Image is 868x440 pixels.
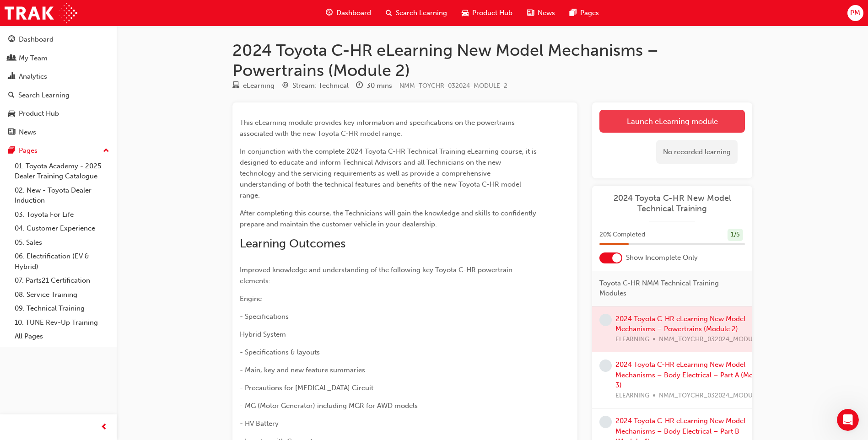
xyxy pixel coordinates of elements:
span: Hybrid System [240,330,286,338]
span: Learning Outcomes [240,236,345,251]
button: DashboardMy TeamAnalyticsSearch LearningProduct HubNews [4,29,113,142]
div: My Team [19,53,48,64]
a: 01. Toyota Academy - 2025 Dealer Training Catalogue [11,159,113,183]
span: learningRecordVerb_NONE-icon [599,360,612,372]
a: All Pages [11,329,113,343]
span: car-icon [462,7,469,19]
div: Product Hub [19,108,59,119]
span: people-icon [8,54,15,63]
span: - Specifications [240,312,289,321]
a: Product Hub [4,105,113,122]
span: guage-icon [8,36,15,44]
span: PM [850,8,860,18]
a: 2024 Toyota C-HR New Model Technical Training [599,193,745,214]
span: Learning resource code [399,82,507,90]
span: This eLearning module provides key information and specifications on the powertrains associated w... [240,118,517,138]
div: Stream [282,80,349,91]
span: learningRecordVerb_NONE-icon [599,314,612,326]
div: 1 / 5 [728,229,743,241]
span: search-icon [8,91,15,100]
div: Dashboard [19,34,54,45]
h1: 2024 Toyota C-HR eLearning New Model Mechanisms – Powertrains (Module 2) [232,40,752,80]
button: Pages [4,142,113,159]
a: News [4,124,113,141]
span: learningRecordVerb_NONE-icon [599,416,612,428]
span: guage-icon [326,7,333,19]
a: Dashboard [4,31,113,48]
span: Show Incomplete Only [626,252,698,263]
div: News [19,127,36,138]
a: 06. Electrification (EV & Hybrid) [11,249,113,274]
span: News [538,8,555,18]
span: Improved knowledge and understanding of the following key Toyota C-HR powertrain elements: [240,266,514,285]
a: news-iconNews [520,4,562,22]
img: Trak [5,3,77,23]
a: 07. Parts21 Certification [11,274,113,288]
a: Search Learning [4,87,113,104]
span: NMM_TOYCHR_032024_MODULE_3 [659,391,767,401]
span: Toyota C-HR NMM Technical Training Modules [599,278,738,299]
a: 2024 Toyota C-HR eLearning New Model Mechanisms – Body Electrical – Part A (Module 3) [615,360,767,389]
a: Launch eLearning module [599,110,745,133]
div: Analytics [19,71,47,82]
a: 10. TUNE Rev-Up Training [11,316,113,330]
div: Type [232,80,275,91]
div: 30 mins [367,80,392,91]
span: prev-icon [101,422,108,433]
span: Product Hub [472,8,512,18]
span: chart-icon [8,73,15,81]
span: In conjunction with the complete 2024 Toyota C-HR Technical Training eLearning course, it is desi... [240,147,539,199]
span: news-icon [527,7,534,19]
span: car-icon [8,110,15,118]
div: Pages [19,145,38,156]
span: - HV Battery [240,419,279,428]
a: 03. Toyota For Life [11,208,113,222]
span: Engine [240,295,262,303]
span: pages-icon [570,7,577,19]
a: car-iconProduct Hub [454,4,520,22]
iframe: Intercom live chat [837,409,859,431]
span: Search Learning [396,8,447,18]
a: 02. New - Toyota Dealer Induction [11,183,113,208]
a: My Team [4,50,113,67]
span: - Main, key and new feature summaries [240,366,365,374]
a: 09. Technical Training [11,301,113,316]
span: target-icon [282,82,289,90]
a: Analytics [4,68,113,85]
span: clock-icon [356,82,363,90]
a: 04. Customer Experience [11,221,113,236]
div: Stream: Technical [292,80,349,91]
span: ELEARNING [615,391,649,401]
a: guage-iconDashboard [318,4,378,22]
span: - MG (Motor Generator) including MGR for AWD models [240,402,418,410]
a: search-iconSearch Learning [378,4,454,22]
span: 20 % Completed [599,230,645,240]
div: eLearning [243,80,275,91]
a: 08. Service Training [11,288,113,302]
span: up-icon [103,145,109,157]
span: Dashboard [336,8,371,18]
span: learningResourceType_ELEARNING-icon [232,82,239,90]
span: - Precautions for [MEDICAL_DATA] Circuit [240,384,373,392]
div: Duration [356,80,392,91]
span: news-icon [8,129,15,137]
span: Pages [580,8,599,18]
span: After completing this course, the Technicians will gain the knowledge and skills to confidently p... [240,209,538,228]
div: Search Learning [18,90,70,101]
span: search-icon [386,7,392,19]
span: - Specifications & layouts [240,348,320,356]
a: pages-iconPages [562,4,606,22]
span: pages-icon [8,147,15,155]
button: PM [847,5,863,21]
div: No recorded learning [656,140,738,164]
a: 05. Sales [11,236,113,250]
